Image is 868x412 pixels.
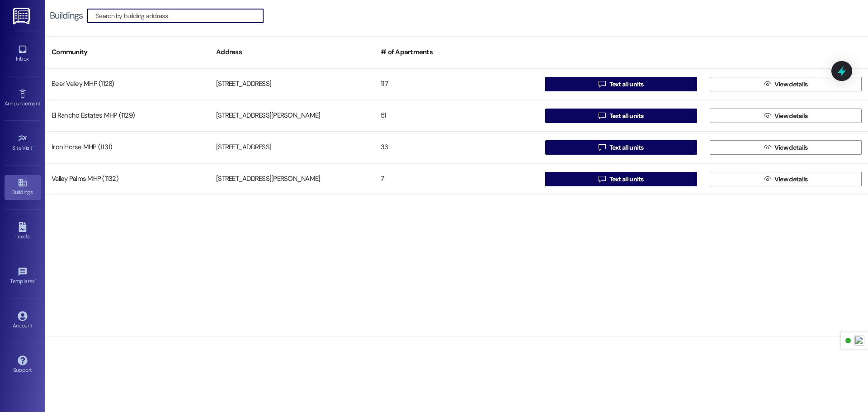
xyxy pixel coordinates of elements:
i:  [599,81,605,88]
div: Iron Horse MHP (1131) [45,138,210,156]
span: Text all units [609,143,644,152]
div: Address [210,41,374,63]
i:  [599,175,605,183]
a: Leads [5,219,41,244]
div: El Rancho Estates MHP (1129) [45,107,210,125]
span: • [40,99,42,105]
i:  [599,144,605,151]
a: Inbox [5,42,41,66]
div: 51 [374,107,539,125]
a: Account [5,308,41,333]
span: View details [774,143,808,152]
a: Site Visit • [5,131,41,155]
div: [STREET_ADDRESS][PERSON_NAME] [210,170,374,188]
span: • [33,143,34,150]
div: 7 [374,170,539,188]
a: Buildings [5,175,41,199]
span: Text all units [609,175,644,184]
button: View details [710,140,862,155]
i:  [599,112,605,119]
button: View details [710,77,862,91]
div: [STREET_ADDRESS] [210,138,374,156]
button: Text all units [545,109,697,123]
div: # of Apartments [374,41,539,63]
span: View details [774,80,808,89]
div: Valley Palms MHP (1132) [45,170,210,188]
span: View details [774,111,808,121]
button: View details [710,109,862,123]
button: View details [710,172,862,186]
span: View details [774,175,808,184]
div: 33 [374,138,539,156]
span: • [35,277,36,283]
button: Text all units [545,77,697,91]
span: Text all units [609,111,644,121]
span: Text all units [609,80,644,89]
i:  [764,112,771,119]
input: Search by building address [96,9,263,22]
div: [STREET_ADDRESS][PERSON_NAME] [210,107,374,125]
a: Templates • [5,264,41,289]
div: 117 [374,75,539,93]
i:  [764,81,771,88]
a: Support [5,353,41,377]
div: Community [45,41,210,63]
div: Buildings [50,11,83,20]
div: Bear Valley MHP (1128) [45,75,210,93]
button: Text all units [545,172,697,186]
img: ResiDesk Logo [13,8,32,24]
i:  [764,144,771,151]
button: Text all units [545,140,697,155]
div: [STREET_ADDRESS] [210,75,374,93]
i:  [764,175,771,183]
